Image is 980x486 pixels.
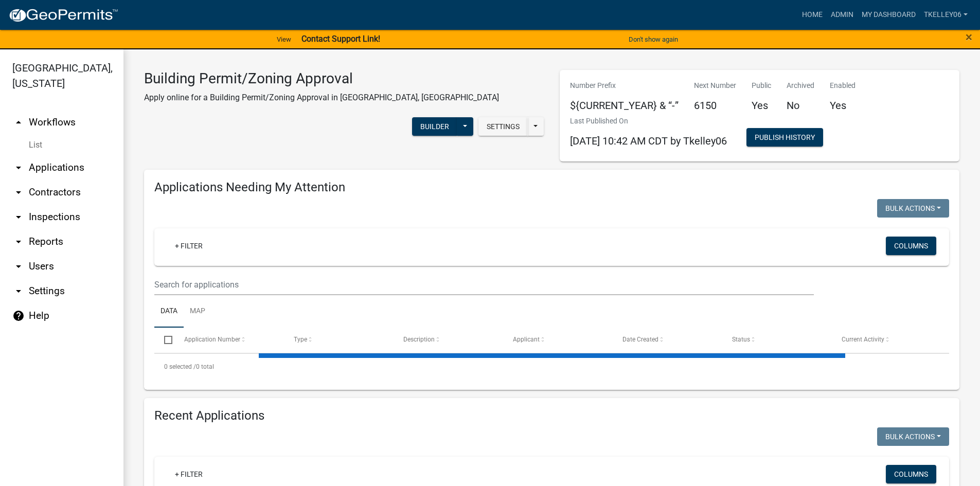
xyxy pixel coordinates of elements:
[12,211,25,223] i: arrow_drop_down
[12,186,25,199] i: arrow_drop_down
[412,117,457,136] button: Builder
[164,363,196,370] span: 0 selected /
[273,31,295,48] a: View
[570,99,679,112] h5: ${CURRENT_YEAR} & “-”
[513,336,540,343] span: Applicant
[12,285,25,297] i: arrow_drop_down
[283,328,393,352] datatable-header-cell: Type
[154,408,949,423] h4: Recent Applications
[827,5,858,25] a: Admin
[694,99,736,112] h5: 6150
[842,336,884,343] span: Current Activity
[394,328,503,352] datatable-header-cell: Description
[570,116,727,127] p: Last Published On
[613,328,722,352] datatable-header-cell: Date Created
[746,134,823,142] wm-modal-confirm: Workflow Publish History
[503,328,613,352] datatable-header-cell: Applicant
[12,260,25,273] i: arrow_drop_down
[722,328,832,352] datatable-header-cell: Status
[154,328,174,352] datatable-header-cell: Select
[886,465,936,483] button: Columns
[301,34,380,44] strong: Contact Support Link!
[830,99,856,112] h5: Yes
[154,180,949,195] h4: Applications Needing My Attention
[12,116,25,129] i: arrow_drop_up
[154,354,949,380] div: 0 total
[830,80,856,91] p: Enabled
[12,310,25,322] i: help
[694,80,736,91] p: Next Number
[154,295,184,328] a: Data
[144,70,499,87] h3: Building Permit/Zoning Approval
[622,336,658,343] span: Date Created
[174,328,283,352] datatable-header-cell: Application Number
[570,80,679,91] p: Number Prefix
[625,31,682,48] button: Don't show again
[787,80,814,91] p: Archived
[877,427,949,446] button: Bulk Actions
[478,117,528,136] button: Settings
[798,5,827,25] a: Home
[920,5,972,25] a: Tkelley06
[832,328,941,352] datatable-header-cell: Current Activity
[966,30,972,44] span: ×
[184,295,211,328] a: Map
[167,237,211,255] a: + Filter
[858,5,920,25] a: My Dashboard
[167,465,211,483] a: + Filter
[12,236,25,248] i: arrow_drop_down
[144,92,499,104] p: Apply online for a Building Permit/Zoning Approval in [GEOGRAPHIC_DATA], [GEOGRAPHIC_DATA]
[787,99,814,112] h5: No
[966,31,972,43] button: Close
[752,80,771,91] p: Public
[154,274,814,295] input: Search for applications
[570,135,727,147] span: [DATE] 10:42 AM CDT by Tkelley06
[294,336,307,343] span: Type
[184,336,240,343] span: Application Number
[12,161,25,174] i: arrow_drop_down
[746,128,823,147] button: Publish History
[732,336,750,343] span: Status
[886,237,936,255] button: Columns
[752,99,771,112] h5: Yes
[403,336,435,343] span: Description
[877,199,949,218] button: Bulk Actions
